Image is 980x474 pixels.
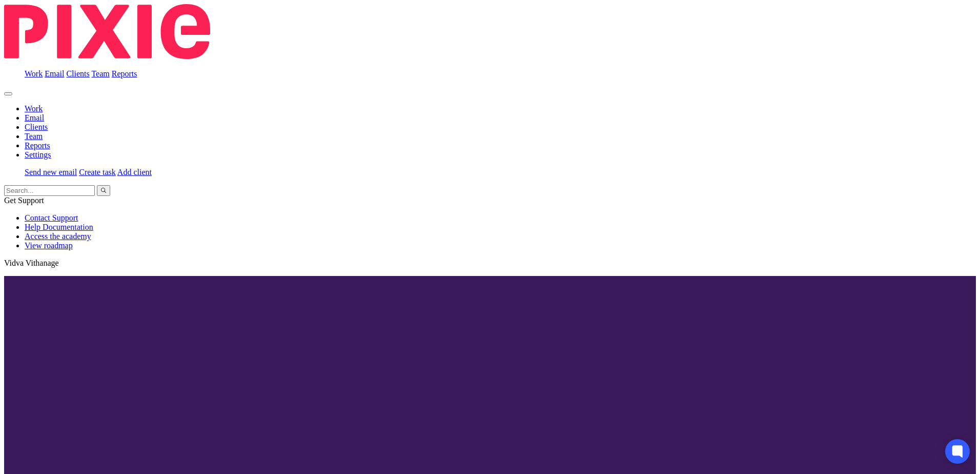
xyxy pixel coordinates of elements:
[4,259,976,268] p: Vidva Vithanage
[91,69,109,78] a: Team
[79,168,116,176] a: Create task
[25,69,43,78] a: Work
[25,168,77,176] a: Send new email
[45,69,64,78] a: Email
[25,241,73,250] a: View roadmap
[112,69,137,78] a: Reports
[4,185,95,196] input: Search
[117,168,152,176] a: Add client
[25,213,78,222] a: Contact Support
[97,185,110,196] button: Search
[25,232,91,241] a: Access the academy
[66,69,89,78] a: Clients
[25,123,48,131] a: Clients
[25,141,50,150] a: Reports
[25,223,93,231] a: Help Documentation
[4,4,210,59] img: Pixie
[25,132,43,141] a: Team
[25,104,43,113] a: Work
[4,196,44,205] span: Get Support
[25,113,44,122] a: Email
[25,150,51,159] a: Settings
